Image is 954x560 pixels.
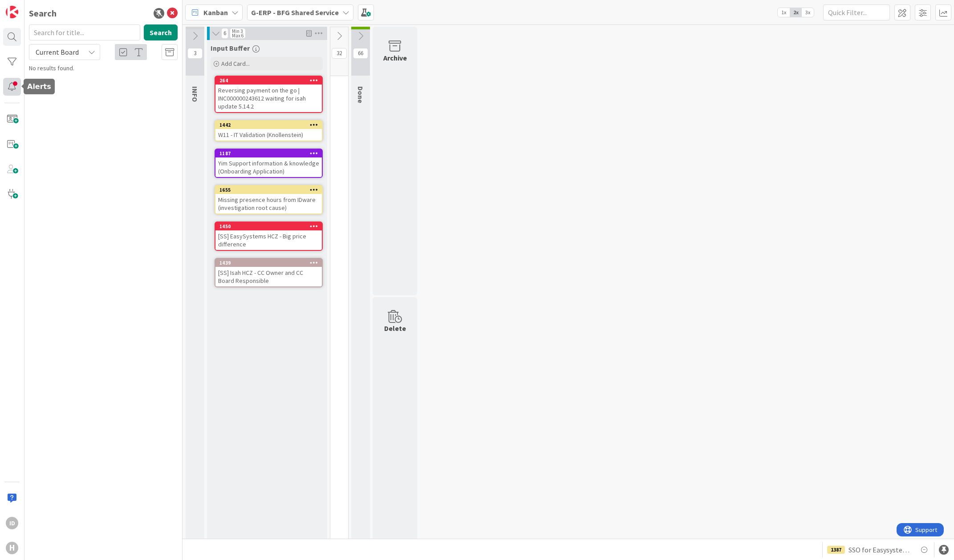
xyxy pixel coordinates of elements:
[211,44,250,52] span: Input Buffer
[6,6,18,18] img: Visit kanbanzone.com
[203,7,228,18] span: Kanban
[823,4,890,20] input: Quick Filter...
[215,186,322,194] div: 1655
[215,149,323,178] a: 1187Yim Support information & knowledge (Onboarding Application)
[215,222,323,251] a: 1450[SS] EasySystems HCZ - Big price difference
[215,120,323,141] a: 1442W11 - IT Validation (Knollenstein)
[215,186,322,214] div: 1655Missing presence hours from IDware (investigation root cause)
[6,542,18,554] div: H
[384,323,406,334] div: Delete
[232,29,243,33] div: Min 3
[356,86,365,103] span: Done
[219,77,322,84] div: 264
[215,222,322,230] div: 1450
[144,24,178,40] button: Search
[187,48,203,59] span: 3
[215,76,323,113] a: 264Reversing payment on the go | INC000000243612 waiting for isah update 5.14.2
[215,85,322,112] div: Reversing payment on the go | INC000000243612 waiting for isah update 5.14.2
[802,8,814,17] span: 3x
[215,121,322,141] div: 1442W11 - IT Validation (Knollenstein)
[29,24,140,40] input: Search for title...
[215,77,322,112] div: 264Reversing payment on the go | INC000000243612 waiting for isah update 5.14.2
[353,48,368,59] span: 66
[191,86,199,102] span: INFO
[215,129,322,141] div: W11 - IT Validation (Knollenstein)
[215,258,323,287] a: 1439[SS] Isah HCZ - CC Owner and CC Board Responsible
[215,185,323,214] a: 1655Missing presence hours from IDware (investigation root cause)
[221,60,250,68] span: Add Card...
[251,8,339,17] b: G-ERP - BFG Shared Service
[6,517,18,529] div: ID
[36,48,79,56] span: Current Board
[215,121,322,129] div: 1442
[27,82,51,91] h5: Alerts
[215,194,322,214] div: Missing presence hours from IDware (investigation root cause)
[219,260,322,266] div: 1439
[19,1,41,12] span: Support
[332,48,347,59] span: 32
[215,259,322,286] div: 1439[SS] Isah HCZ - CC Owner and CC Board Responsible
[827,546,845,554] div: 1387
[215,222,322,250] div: 1450[SS] EasySystems HCZ - Big price difference
[215,267,322,286] div: [SS] Isah HCZ - CC Owner and CC Board Responsible
[778,8,790,17] span: 1x
[29,64,178,73] div: No results found.
[383,52,407,63] div: Archive
[215,149,322,157] div: 1187
[221,28,228,39] span: 6
[215,149,322,177] div: 1187Yim Support information & knowledge (Onboarding Application)
[215,157,322,177] div: Yim Support information & knowledge (Onboarding Application)
[215,259,322,267] div: 1439
[790,8,802,17] span: 2x
[219,187,322,193] div: 1655
[215,77,322,85] div: 264
[215,230,322,250] div: [SS] EasySystems HCZ - Big price difference
[232,33,244,38] div: Max 6
[219,122,322,128] div: 1442
[219,150,322,157] div: 1187
[29,7,57,20] div: Search
[848,544,912,555] span: SSO for Easysystems test environment
[219,223,322,230] div: 1450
